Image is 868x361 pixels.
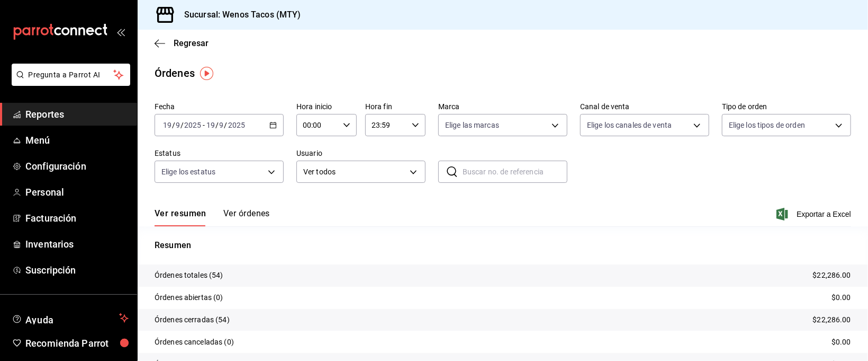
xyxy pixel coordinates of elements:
label: Marca [438,103,567,111]
span: Ver todos [303,166,406,178]
span: Configuración [25,159,129,173]
input: -- [219,121,224,129]
button: Regresar [155,38,209,48]
button: Exportar a Excel [779,208,851,221]
span: Elige los canales de venta [587,120,672,130]
img: Tooltip marker [200,67,213,80]
p: $0.00 [831,292,851,303]
span: Regresar [174,38,209,48]
label: Canal de venta [580,103,709,111]
div: navigation tabs [155,208,270,226]
label: Tipo de orden [722,103,851,111]
input: ---- [228,121,246,129]
span: Pregunta a Parrot AI [29,69,114,81]
span: - [203,121,205,129]
span: Elige los tipos de orden [729,120,805,130]
span: Suscripción [25,263,129,277]
span: / [215,121,219,129]
p: $22,286.00 [813,270,851,281]
span: / [224,121,228,129]
span: Menú [25,133,129,147]
span: Personal [25,185,129,199]
input: -- [175,121,180,129]
label: Hora inicio [296,103,357,111]
p: Órdenes abiertas (0) [155,292,223,303]
p: Órdenes totales (54) [155,270,223,281]
div: Órdenes [155,65,195,81]
label: Usuario [296,150,426,157]
span: Inventarios [25,237,129,251]
p: Órdenes canceladas (0) [155,337,234,348]
span: Facturación [25,211,129,225]
span: Recomienda Parrot [25,336,129,350]
input: ---- [184,121,202,129]
span: Elige las marcas [445,120,499,130]
label: Hora fin [365,103,426,111]
a: Pregunta a Parrot AI [7,77,130,88]
span: Ayuda [25,312,115,324]
h3: Sucursal: Wenos Tacos (MTY) [176,8,301,21]
p: $22,286.00 [813,314,851,325]
p: $0.00 [831,337,851,348]
p: Órdenes cerradas (54) [155,314,230,325]
button: Pregunta a Parrot AI [12,64,130,86]
span: / [172,121,175,129]
span: Reportes [25,107,129,121]
span: / [180,121,184,129]
input: -- [162,121,172,129]
label: Fecha [155,103,284,111]
input: Buscar no. de referencia [463,161,567,182]
button: Ver resumen [155,208,206,226]
span: Elige los estatus [161,166,215,177]
button: Ver órdenes [223,208,270,226]
label: Estatus [155,150,284,157]
button: open_drawer_menu [116,28,125,36]
p: Resumen [155,239,851,252]
input: -- [206,121,215,129]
